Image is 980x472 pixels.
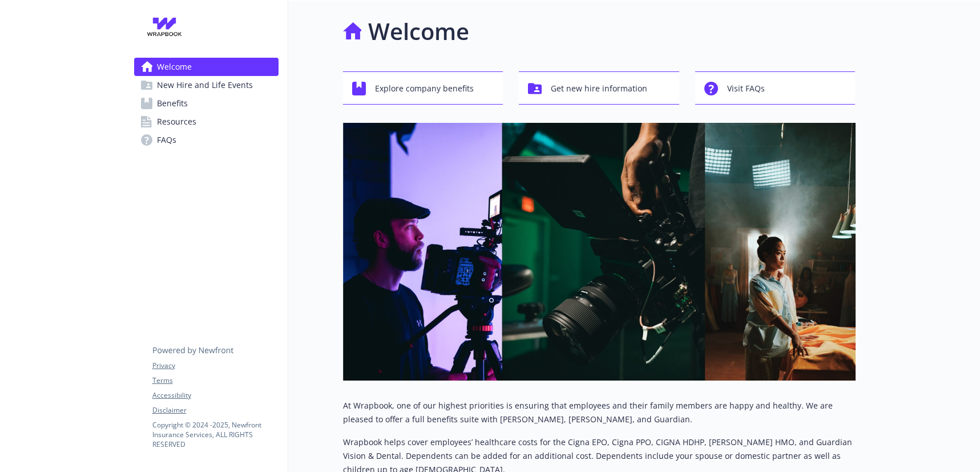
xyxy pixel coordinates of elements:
span: Resources [157,113,196,131]
a: Terms [152,375,278,386]
a: Accessibility [152,390,278,401]
a: Disclaimer [152,405,278,415]
a: Resources [134,113,279,131]
span: Visit FAQs [727,78,765,99]
a: Benefits [134,94,279,113]
img: overview page banner [343,123,856,381]
span: Explore company benefits [375,78,474,99]
button: Explore company benefits [343,71,503,105]
button: Visit FAQs [695,71,856,105]
a: Welcome [134,58,279,76]
h1: Welcome [368,14,469,49]
span: Benefits [157,94,188,113]
span: Welcome [157,58,192,76]
a: New Hire and Life Events [134,76,279,94]
button: Get new hire information [519,71,679,105]
span: New Hire and Life Events [157,76,253,94]
p: Copyright © 2024 - 2025 , Newfront Insurance Services, ALL RIGHTS RESERVED [152,420,278,449]
span: FAQs [157,131,176,149]
a: FAQs [134,131,279,149]
a: Privacy [152,361,278,371]
span: Get new hire information [551,78,647,99]
p: At Wrapbook, one of our highest priorities is ensuring that employees and their family members ar... [343,399,856,426]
